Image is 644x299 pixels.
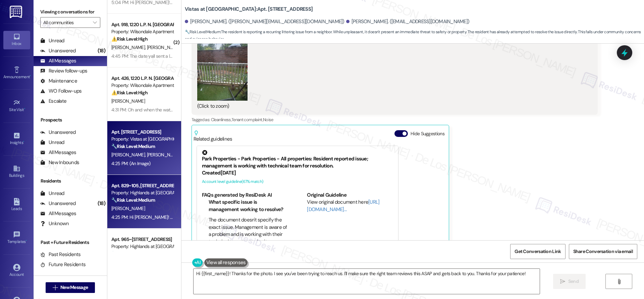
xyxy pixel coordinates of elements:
[111,53,435,59] div: 4:45 PM: The date yall sent a letter about the inspection they take pictures of the mold on top o...
[40,159,79,166] div: New Inbounds
[147,152,180,158] span: [PERSON_NAME]
[111,152,147,158] span: [PERSON_NAME]
[40,37,64,44] div: Unread
[111,236,173,243] div: Apt. 965~[STREET_ADDRESS]
[40,88,82,95] div: WO Follow-ups
[40,261,86,268] div: Future Residents
[40,200,76,207] div: Unanswered
[197,34,248,101] button: Zoom image
[111,197,155,203] strong: 🔧 Risk Level: Medium
[34,239,107,246] div: Past + Future Residents
[185,29,644,43] span: : The resident is reporting a recurring littering issue from a neighbor. While unpleasant, it doe...
[307,192,346,198] b: Original Guideline
[185,18,344,25] div: [PERSON_NAME]. ([PERSON_NAME][EMAIL_ADDRESS][DOMAIN_NAME])
[3,130,30,148] a: Insights •
[231,117,263,122] span: Tenant complaint ,
[10,6,23,18] img: ResiDesk Logo
[194,269,540,294] textarea: Hi {{first_name}}! Thanks for the photo. I see you've been trying to reach us. I'll make sure the...
[192,115,598,124] div: Tagged as:
[111,189,173,196] div: Property: Highlands at [GEOGRAPHIC_DATA] Apartments
[111,82,173,89] div: Property: Wilsondale Apartments
[560,279,565,284] i: 
[510,244,565,259] button: Get Conversation Link
[111,129,173,136] div: Apt. [STREET_ADDRESS]
[307,199,393,213] div: View original document here
[111,251,155,257] strong: 🔧 Risk Level: Medium
[307,199,379,212] a: [URL][DOMAIN_NAME]…
[202,169,393,177] div: Created [DATE]
[194,130,232,143] div: Related guidelines
[111,90,148,96] strong: ⚠️ Risk Level: High
[111,21,173,28] div: Apt. 918, 1220 L.P. N. [GEOGRAPHIC_DATA]
[111,214,388,220] div: 4:25 PM: Hi [PERSON_NAME]! The site team wanted to let you know that we are currently offering a ...
[40,78,77,85] div: Maintenance
[96,46,107,56] div: (18)
[40,98,66,105] div: Escalate
[185,29,220,35] strong: 🔧 Risk Level: Medium
[34,178,107,185] div: Residents
[111,182,173,189] div: Apt. 829~105, [STREET_ADDRESS]
[411,130,444,137] label: Hide Suggestions
[24,106,25,111] span: •
[209,199,288,213] li: What specific issue is management working to resolve?
[568,278,579,285] span: Send
[111,160,151,166] div: 4:25 PM: (An Image)
[111,136,173,143] div: Property: Vistas at [GEOGRAPHIC_DATA]
[346,18,470,25] div: [PERSON_NAME]. ([EMAIL_ADDRESS][DOMAIN_NAME])
[147,44,180,50] span: [PERSON_NAME]
[96,198,107,209] div: (18)
[111,143,155,149] strong: 🔧 Risk Level: Medium
[40,47,76,54] div: Unanswered
[46,282,95,293] button: New Message
[40,139,64,146] div: Unread
[111,75,173,82] div: Apt. 426, 1220 L.P. N. [GEOGRAPHIC_DATA]
[202,192,272,198] b: FAQs generated by ResiDesk AI
[197,103,587,110] div: (Click to zoom)
[211,117,231,122] span: Cleanliness ,
[53,285,58,290] i: 
[553,274,586,289] button: Send
[40,190,64,197] div: Unread
[40,149,76,156] div: All Messages
[30,73,31,78] span: •
[111,205,145,211] span: [PERSON_NAME]
[40,210,76,217] div: All Messages
[202,150,393,170] div: Park Properties - Park Properties - All properties: Resident reported issue; management is workin...
[40,67,87,74] div: Review follow-ups
[111,98,145,104] span: [PERSON_NAME]
[26,238,27,243] span: •
[111,44,147,50] span: [PERSON_NAME]
[40,251,81,258] div: Past Residents
[111,36,148,42] strong: ⚠️ Risk Level: High
[111,28,173,35] div: Property: Wilsondale Apartments
[40,57,76,64] div: All Messages
[3,196,30,214] a: Leads
[40,220,69,227] div: Unknown
[34,116,107,123] div: Prospects
[263,117,273,122] span: Noise
[43,17,90,28] input: All communities
[23,139,24,144] span: •
[616,279,622,284] i: 
[202,178,393,185] div: Account level guideline ( 67 % match)
[185,6,313,13] b: Vistas at [GEOGRAPHIC_DATA]: Apt. [STREET_ADDRESS]
[573,248,633,255] span: Share Conversation via email
[3,262,30,280] a: Account
[40,7,100,17] label: Viewing conversations for
[569,244,637,259] button: Share Conversation via email
[515,248,561,255] span: Get Conversation Link
[111,107,519,113] div: 4:31 PM: Oh and when the water leaked all over the kitchen I used my towels to help soak up the w...
[3,97,30,115] a: Site Visit •
[93,20,97,25] i: 
[60,284,88,291] span: New Message
[111,243,173,250] div: Property: Highlands at [GEOGRAPHIC_DATA] Apartments
[3,163,30,181] a: Buildings
[3,229,30,247] a: Templates •
[40,129,76,136] div: Unanswered
[209,216,288,245] li: The document doesn't specify the exact issue. Management is aware of a problem and is working wit...
[3,31,30,49] a: Inbox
